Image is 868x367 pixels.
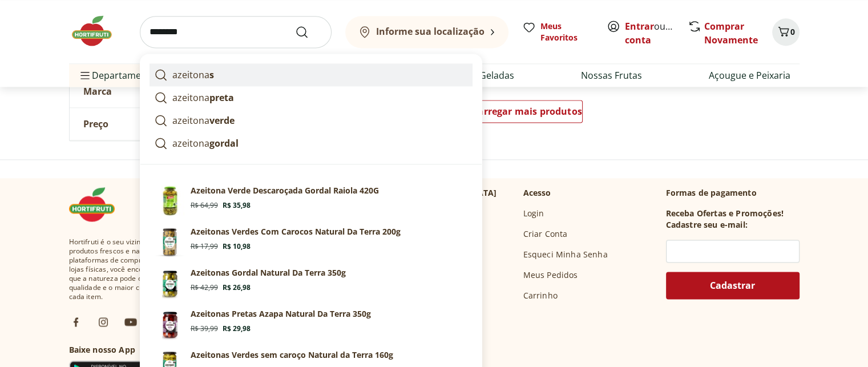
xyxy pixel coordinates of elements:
[523,228,568,240] a: Criar Conta
[154,308,186,340] img: Azeitonas Pretas Azapa Natural da Terra 350g
[172,68,214,82] p: azeitona
[124,315,138,329] img: ytb
[223,201,251,210] span: R$ 35,98
[191,308,371,320] p: Azeitonas Pretas Azapa Natural Da Terra 350g
[790,26,795,37] span: 0
[625,20,654,33] a: Entrar
[70,108,241,140] button: Preço
[710,281,755,290] span: Cadastrar
[666,219,748,231] h3: Cadastre seu e-mail:
[150,86,473,109] a: azeitonapreta
[295,25,322,39] button: Submit Search
[471,100,583,127] a: Carregar mais produtos
[376,25,485,38] b: Informe sua localização
[666,208,784,219] h3: Receba Ofertas e Promoções!
[540,21,593,43] span: Meus Favoritos
[209,114,235,127] strong: verde
[69,344,220,356] h3: Baixe nosso App
[209,91,234,104] strong: preta
[191,242,218,251] span: R$ 17,99
[69,14,126,48] img: Hortifruti
[150,132,473,155] a: azeitonagordal
[209,68,214,81] strong: s
[154,185,186,217] img: Principal
[191,267,346,279] p: Azeitonas Gordal Natural Da Terra 350g
[70,75,241,107] button: Marca
[191,324,218,333] span: R$ 39,99
[191,226,401,237] p: Azeitonas Verdes Com Carocos Natural Da Terra 200g
[223,324,251,333] span: R$ 29,98
[523,290,558,301] a: Carrinho
[78,62,92,89] button: Menu
[83,118,108,130] span: Preço
[666,187,800,199] p: Formas de pagamento
[223,242,251,251] span: R$ 10,98
[709,68,790,82] a: Açougue e Peixaria
[625,19,676,47] span: ou
[523,269,578,281] a: Meus Pedidos
[345,16,508,48] button: Informe sua localização
[172,114,235,127] p: azeitona
[172,136,239,150] p: azeitona
[150,63,473,86] a: azeitonas
[69,237,220,301] span: Hortifruti é o seu vizinho especialista em produtos frescos e naturais. Nas nossas plataformas de...
[191,349,393,361] p: Azeitonas Verdes sem caroço Natural da Terra 160g
[83,86,112,97] span: Marca
[150,221,473,263] a: Azeitonas Verdes com Caroços Natural da Terra 200gAzeitonas Verdes Com Carocos Natural Da Terra 2...
[150,109,473,132] a: azeitonaverde
[191,201,218,210] span: R$ 64,99
[78,62,160,89] span: Departamentos
[172,91,234,104] p: azeitona
[154,226,186,258] img: Azeitonas Verdes com Caroços Natural da Terra 200g
[223,283,251,292] span: R$ 26,98
[666,272,800,299] button: Cadastrar
[625,20,688,46] a: Criar conta
[191,185,379,196] p: Azeitona Verde Descaroçada Gordal Raiola 420G
[472,107,582,116] span: Carregar mais produtos
[191,283,218,292] span: R$ 42,99
[581,68,642,82] a: Nossas Frutas
[522,21,593,43] a: Meus Favoritos
[69,187,126,221] img: Hortifruti
[69,315,83,329] img: fb
[772,18,800,46] button: Carrinho
[523,187,551,199] p: Acesso
[96,315,110,329] img: ig
[150,263,473,304] a: Azeitonas Gordal Natural da Terra 350gAzeitonas Gordal Natural Da Terra 350gR$ 42,99R$ 26,98
[154,267,186,299] img: Azeitonas Gordal Natural da Terra 350g
[150,304,473,345] a: Azeitonas Pretas Azapa Natural da Terra 350gAzeitonas Pretas Azapa Natural Da Terra 350gR$ 39,99R...
[150,180,473,221] a: PrincipalAzeitona Verde Descaroçada Gordal Raiola 420GR$ 64,99R$ 35,98
[523,249,608,260] a: Esqueci Minha Senha
[209,137,239,150] strong: gordal
[523,208,544,219] a: Login
[140,16,332,48] input: search
[704,20,758,46] a: Comprar Novamente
